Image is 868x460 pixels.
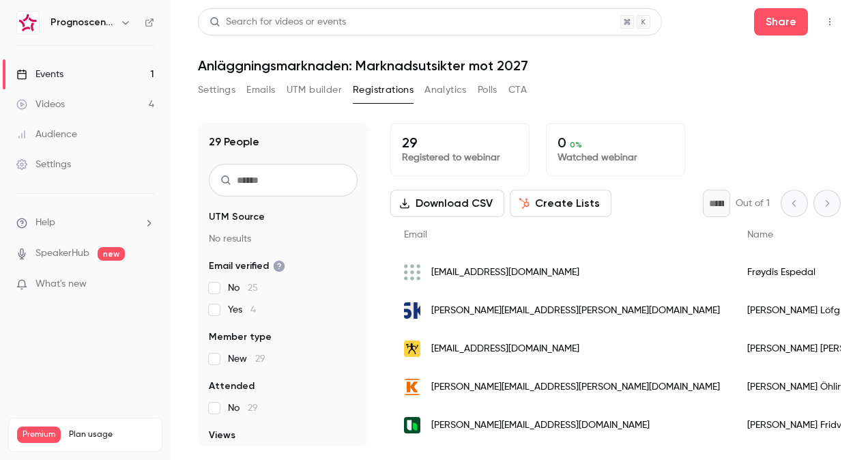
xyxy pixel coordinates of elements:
[16,216,154,230] li: help-dropdown-opener
[431,418,650,433] span: [PERSON_NAME][EMAIL_ADDRESS][DOMAIN_NAME]
[50,16,115,29] h6: Prognoscentret | Powered by Hubexo
[478,79,497,101] button: Polls
[16,98,65,111] div: Videos
[558,151,674,164] p: Watched webinar
[198,79,235,101] button: Settings
[510,190,611,217] button: Create Lists
[390,190,504,217] button: Download CSV
[246,79,275,101] button: Emails
[17,12,39,33] img: Prognoscentret | Powered by Hubexo
[404,379,420,395] img: kesko.se
[248,283,258,293] span: 25
[431,265,579,280] span: [EMAIL_ADDRESS][DOMAIN_NAME]
[431,380,720,394] span: [PERSON_NAME][EMAIL_ADDRESS][PERSON_NAME][DOMAIN_NAME]
[209,15,346,29] div: Search for videos or events
[404,417,420,433] img: heidelbergmaterials.com
[287,79,342,101] button: UTM builder
[404,230,427,240] span: Email
[98,247,125,261] span: new
[424,79,467,101] button: Analytics
[209,330,272,344] span: Member type
[404,264,420,281] img: brekkestrand.no
[209,379,255,393] span: Attended
[16,128,77,141] div: Audience
[35,277,87,291] span: What's new
[16,68,63,81] div: Events
[138,278,154,291] iframe: Noticeable Trigger
[248,403,258,413] span: 29
[508,79,527,101] button: CTA
[736,197,770,210] p: Out of 1
[69,429,154,440] span: Plan usage
[570,140,582,149] span: 0 %
[404,341,420,357] img: beijerbygg.se
[754,8,808,35] button: Share
[228,401,258,415] span: No
[17,427,61,443] span: Premium
[431,304,720,318] span: [PERSON_NAME][EMAIL_ADDRESS][PERSON_NAME][DOMAIN_NAME]
[404,302,420,319] img: skanska.se
[16,158,71,171] div: Settings
[209,259,285,273] span: Email verified
[198,57,841,74] h1: Anläggningsmarknaden: Marknadsutsikter mot 2027
[209,134,259,150] h1: 29 People
[228,303,256,317] span: Yes
[558,134,674,151] p: 0
[747,230,773,240] span: Name
[402,151,518,164] p: Registered to webinar
[209,429,235,442] span: Views
[209,210,265,224] span: UTM Source
[228,281,258,295] span: No
[35,246,89,261] a: SpeakerHub
[431,342,579,356] span: [EMAIL_ADDRESS][DOMAIN_NAME]
[250,305,256,315] span: 4
[255,354,265,364] span: 29
[228,352,265,366] span: New
[209,232,358,246] p: No results
[402,134,518,151] p: 29
[35,216,55,230] span: Help
[353,79,414,101] button: Registrations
